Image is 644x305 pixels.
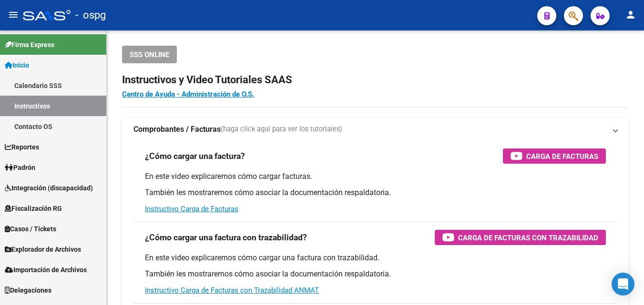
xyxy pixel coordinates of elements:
[145,149,245,163] h3: ¿Cómo cargar una factura?
[221,124,342,135] span: (haga click aquí para ver los tutoriales)
[122,46,177,63] button: SSS ONLINE
[5,285,51,295] span: Delegaciones
[612,273,634,295] div: Open Intercom Messenger
[145,286,319,295] a: Instructivo Carga de Facturas con Trazabilidad ANMAT
[435,230,606,245] button: Carga de Facturas con Trazabilidad
[458,232,598,244] span: Carga de Facturas con Trazabilidad
[5,60,29,70] span: Inicio
[133,124,221,135] strong: Comprobantes / Facturas
[145,205,238,213] a: Instructivo Carga de Facturas
[5,39,54,50] span: Firma Express
[5,265,87,275] span: Importación de Archivos
[122,118,629,141] mat-expansion-panel-header: Comprobantes / Facturas(haga click aquí para ver los tutoriales)
[122,90,254,98] a: Centro de Ayuda - Administración de O.S.
[503,148,606,164] button: Carga de Facturas
[8,9,19,20] mat-icon: menu
[145,171,606,182] p: En este video explicaremos cómo cargar facturas.
[5,162,35,173] span: Padrón
[526,150,598,162] span: Carga de Facturas
[75,5,106,26] span: - ospg
[145,187,606,198] p: También les mostraremos cómo asociar la documentación respaldatoria.
[145,269,606,279] p: También les mostraremos cómo asociar la documentación respaldatoria.
[5,203,62,214] span: Fiscalización RG
[625,9,636,20] mat-icon: person
[5,244,81,255] span: Explorador de Archivos
[145,253,606,263] p: En este video explicaremos cómo cargar una factura con trazabilidad.
[145,231,307,244] h3: ¿Cómo cargar una factura con trazabilidad?
[5,183,93,193] span: Integración (discapacidad)
[122,71,629,89] h2: Instructivos y Video Tutoriales SAAS
[5,224,56,234] span: Casos / Tickets
[5,142,39,152] span: Reportes
[130,50,169,59] span: SSS ONLINE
